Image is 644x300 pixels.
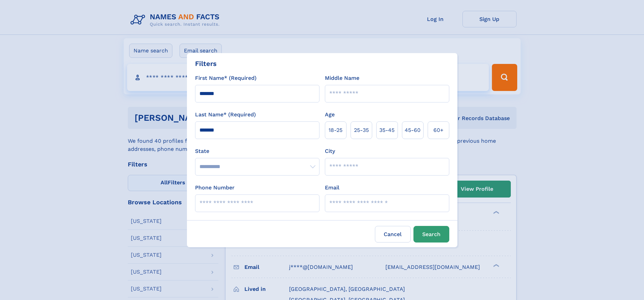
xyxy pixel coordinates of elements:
[379,126,395,134] span: 35‑45
[325,111,335,119] label: Age
[325,147,335,155] label: City
[375,226,411,243] label: Cancel
[354,126,369,134] span: 25‑35
[413,226,449,243] button: Search
[195,111,256,119] label: Last Name* (Required)
[329,126,342,134] span: 18‑25
[195,184,235,192] label: Phone Number
[195,59,217,69] div: Filters
[325,74,359,82] label: Middle Name
[325,184,339,192] label: Email
[195,147,319,155] label: State
[405,126,421,134] span: 45‑60
[433,126,444,134] span: 60+
[195,74,257,82] label: First Name* (Required)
